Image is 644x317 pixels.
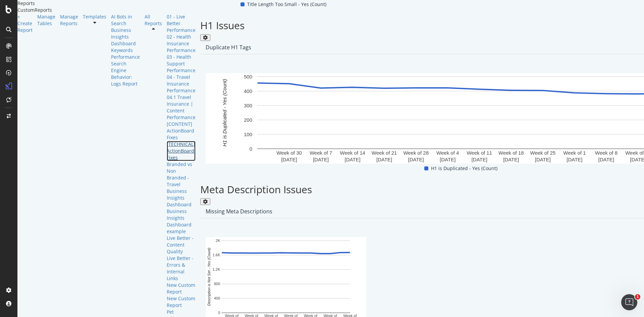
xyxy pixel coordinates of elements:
a: example [167,228,196,235]
a: All Reports [145,13,162,27]
a: Search Engine Behavior: Logs Report [111,60,140,87]
a: 03 - Health Support Performance [167,54,196,74]
text: 200 [244,117,252,122]
text: [DATE] [344,157,360,162]
a: + Create Report [17,13,33,34]
a: New Custom Report [167,282,196,295]
text: 800 [214,282,220,286]
text: [DATE] [408,157,424,162]
a: Branded vs Non Branded - Travel [167,161,196,188]
a: Business Insights Dashboard [167,208,196,228]
text: 0 [250,146,252,151]
text: Week of 4 [436,150,459,156]
text: [DATE] [535,157,551,162]
a: Business Insights Dashboard [111,27,140,47]
text: [DATE] [598,157,614,162]
a: Templates [83,13,106,20]
text: [DATE] [567,157,582,162]
text: [DATE] [503,157,519,162]
a: New Custom Report [167,295,196,309]
a: Live Better - Errors & Internal Links [167,255,196,282]
div: gear [203,35,208,40]
div: gear [203,199,208,204]
text: 2K [216,239,220,243]
text: Week of 25 [530,150,556,156]
text: Week of 8 [595,150,618,156]
text: 1.6K [213,253,220,257]
a: 04 - Travel Insurance Performance [167,74,196,94]
a: AI Bots in Search [111,13,140,27]
text: H1 is Duplicated - Yes (Count) [222,79,227,146]
a: Business Insights Dashboard [167,188,196,208]
div: Duplicate H1 Tags [206,44,251,51]
text: Week of 30 [276,150,302,156]
text: Week of 18 [498,150,524,156]
a: Keywords Performance [111,47,140,60]
a: Manage Reports [60,13,78,27]
a: 04.1 Travel Insurance | Content Performance [167,94,196,121]
a: [TECHNICAL] ActionBoard Fixes [167,141,196,161]
text: [DATE] [281,157,297,162]
text: 0 [218,311,220,315]
text: [DATE] [376,157,392,162]
a: 02 - Health Insurance Performance [167,34,196,54]
span: H1 is Duplicated - Yes (Count) [431,164,497,172]
text: Description is Not Set - Yes (Count) [207,247,211,306]
text: Week of 11 [467,150,492,156]
text: Week of 28 [403,150,429,156]
iframe: Intercom live chat [621,294,637,310]
text: [DATE] [440,157,455,162]
a: 01 - Live Better Performance [167,13,196,34]
div: CustomReports [17,7,200,13]
div: Missing Meta Descriptions [206,208,272,215]
text: [DATE] [472,157,487,162]
a: Manage Tables [37,13,55,27]
text: 400 [244,88,252,94]
text: 1.2K [213,267,220,271]
text: Week of 21 [372,150,397,156]
text: Week of 1 [563,150,586,156]
text: 400 [214,296,220,300]
text: [DATE] [313,157,329,162]
a: [CONTENT] ActionBoard Fixes [167,121,196,141]
span: Title Length Too Small - Yes (Count) [247,0,326,8]
text: Week of 7 [310,150,332,156]
text: 500 [244,73,252,79]
text: Week of 14 [340,150,365,156]
text: 300 [244,102,252,108]
span: 1 [635,294,640,300]
a: Live Better - Content Quality [167,235,196,255]
text: 100 [244,131,252,137]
